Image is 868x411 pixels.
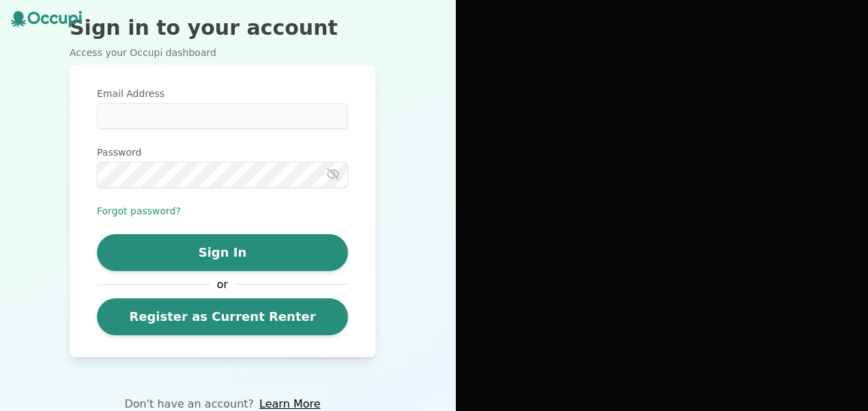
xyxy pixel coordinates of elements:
[97,204,181,218] button: Forgot password?
[97,87,348,100] label: Email Address
[70,16,375,40] h2: Sign in to your account
[97,298,348,335] a: Register as Current Renter
[70,46,375,59] p: Access your Occupi dashboard
[97,145,348,159] label: Password
[210,277,235,293] span: or
[97,234,348,271] button: Sign In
